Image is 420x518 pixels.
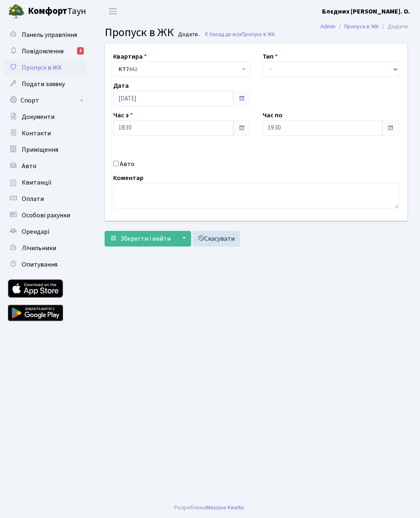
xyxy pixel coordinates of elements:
[262,110,283,120] label: Час по
[105,24,174,41] span: Пропуск в ЖК
[120,234,171,243] span: Зберегти і вийти
[77,47,84,55] div: 1
[119,65,129,73] b: КТ7
[113,52,147,62] label: Квартира
[308,18,420,35] nav: breadcrumb
[22,162,37,171] span: Авто
[113,81,129,91] label: Дата
[4,43,86,59] a: Повідомлення1
[113,173,144,183] label: Коментар
[4,27,86,43] a: Панель управління
[4,76,86,92] a: Подати заявку
[204,30,275,38] a: Назад до всіхПропуск в ЖК
[192,231,240,246] a: Скасувати
[103,5,123,18] button: Переключити навігацію
[113,62,250,77] span: <b>КТ7</b>&nbsp;&nbsp;&nbsp;442
[4,109,86,125] a: Документи
[113,110,133,120] label: Час з
[28,5,86,18] span: Таун
[105,231,176,246] button: Зберегти і вийти
[119,65,240,73] span: <b>КТ7</b>&nbsp;&nbsp;&nbsp;442
[174,503,246,512] div: Розроблено .
[4,92,86,109] a: Спорт
[22,178,52,187] span: Квитанції
[4,256,86,273] a: Опитування
[22,129,51,138] span: Контакти
[22,47,64,56] span: Повідомлення
[4,125,86,141] a: Контакти
[4,174,86,191] a: Квитанції
[344,22,379,31] a: Пропуск в ЖК
[22,63,62,72] span: Пропуск в ЖК
[22,227,49,236] span: Орендарі
[320,22,336,31] a: Admin
[28,5,67,18] b: Комфорт
[4,207,86,224] a: Особові рахунки
[262,52,278,62] label: Тип
[22,260,57,269] span: Опитування
[4,191,86,207] a: Оплати
[22,112,55,121] span: Документи
[4,141,86,158] a: Приміщення
[22,244,56,253] span: Лічильники
[8,3,25,20] img: logo.png
[22,194,44,203] span: Оплати
[4,158,86,174] a: Авто
[4,59,86,76] a: Пропуск в ЖК
[322,7,410,16] b: Блєдних [PERSON_NAME]. О.
[379,22,408,31] li: Додати
[242,30,275,38] span: Пропуск в ЖК
[4,240,86,256] a: Лічильники
[22,145,58,154] span: Приміщення
[22,30,77,39] span: Панель управління
[322,7,410,16] a: Блєдних [PERSON_NAME]. О.
[176,31,200,38] small: Додати .
[206,503,244,512] a: Massive Kinetic
[120,159,135,169] label: Авто
[22,211,70,220] span: Особові рахунки
[4,224,86,240] a: Орендарі
[22,80,65,89] span: Подати заявку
